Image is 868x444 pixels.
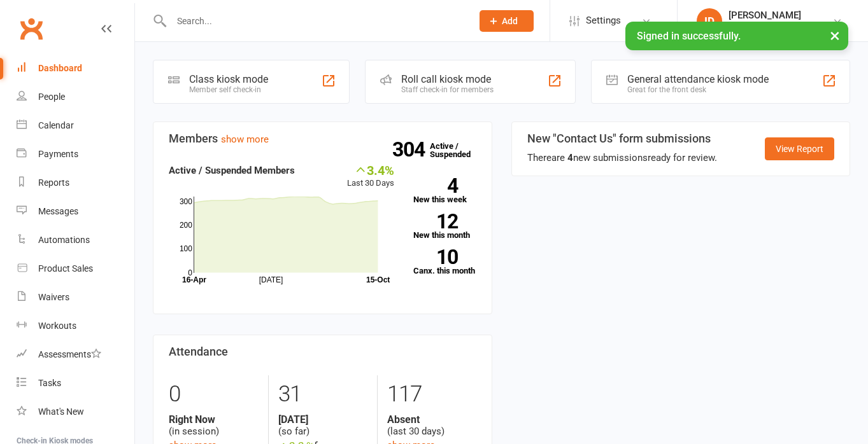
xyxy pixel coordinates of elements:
[480,10,534,32] button: Add
[17,83,134,111] a: People
[17,54,134,83] a: Dashboard
[392,140,430,159] strong: 304
[169,413,259,438] div: (in session)
[38,292,69,302] div: Waivers
[430,132,486,168] a: 304Active / Suspended
[17,169,134,197] a: Reports
[413,247,458,267] strong: 10
[278,413,367,426] strong: [DATE]
[401,85,494,94] div: Staff check-in for members
[502,16,518,26] span: Add
[169,345,476,358] h3: Attendance
[15,13,47,45] a: Clubworx
[169,132,476,145] h3: Members
[221,134,269,145] a: show more
[17,111,134,140] a: Calendar
[17,312,134,340] a: Workouts
[17,283,134,312] a: Waivers
[38,378,61,388] div: Tasks
[169,375,259,413] div: 0
[17,140,134,169] a: Payments
[17,398,134,426] a: What's New
[17,254,134,283] a: Product Sales
[17,340,134,369] a: Assessments
[38,321,76,331] div: Workouts
[347,163,394,190] div: Last 30 Days
[347,163,394,177] div: 3.4%
[387,375,476,413] div: 117
[169,413,259,426] strong: Right Now
[38,349,101,359] div: Assessments
[413,176,458,195] strong: 4
[38,63,82,73] div: Dashboard
[38,263,93,274] div: Product Sales
[413,249,476,275] a: 10Canx. this month
[729,21,801,32] div: Strive Motion
[17,226,134,254] a: Automations
[627,73,769,85] div: General attendance kiosk mode
[38,206,78,216] div: Messages
[637,30,741,42] span: Signed in successfully.
[823,22,846,49] button: ×
[527,132,717,145] h3: New "Contact Us" form submissions
[387,413,476,438] div: (last 30 days)
[167,12,463,30] input: Search...
[387,413,476,426] strong: Absent
[38,177,69,188] div: Reports
[189,85,268,94] div: Member self check-in
[586,6,621,35] span: Settings
[413,214,476,239] a: 12New this month
[38,235,90,245] div: Automations
[729,10,801,21] div: [PERSON_NAME]
[567,152,573,163] strong: 4
[413,178,476,204] a: 4New this week
[401,73,494,85] div: Roll call kiosk mode
[169,165,295,176] strong: Active / Suspended Members
[413,212,458,231] strong: 12
[765,137,834,160] a: View Report
[527,150,717,165] div: There are new submissions ready for review.
[38,120,74,130] div: Calendar
[278,413,367,438] div: (so far)
[17,197,134,226] a: Messages
[278,375,367,413] div: 31
[697,8,722,34] div: ID
[38,92,65,102] div: People
[38,149,78,159] div: Payments
[38,406,84,417] div: What's New
[189,73,268,85] div: Class kiosk mode
[17,369,134,398] a: Tasks
[627,85,769,94] div: Great for the front desk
